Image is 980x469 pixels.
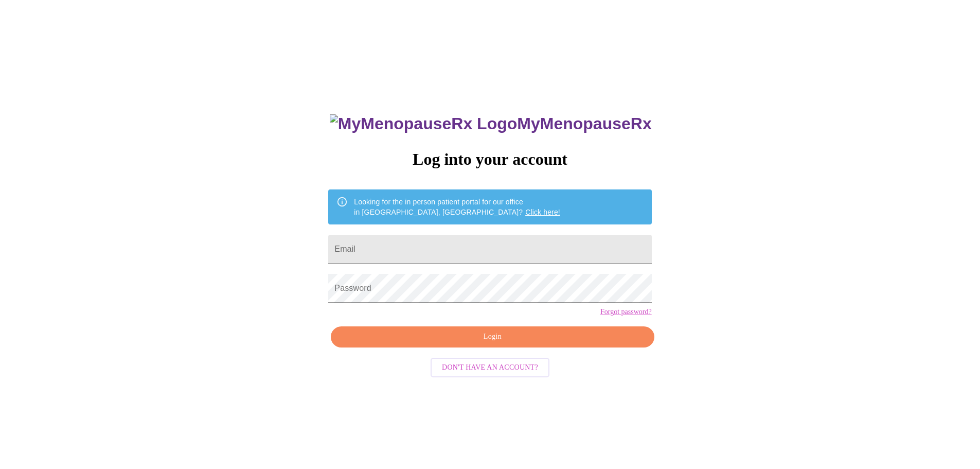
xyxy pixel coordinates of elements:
div: Looking for the in person patient portal for our office in [GEOGRAPHIC_DATA], [GEOGRAPHIC_DATA]? [354,193,560,221]
button: Login [331,326,654,348]
h3: Log into your account [328,150,651,169]
a: Don't have an account? [428,362,552,371]
h3: MyMenopauseRx [330,114,652,133]
img: MyMenopauseRx Logo [330,114,517,133]
button: Don't have an account? [431,358,549,378]
span: Login [343,331,642,343]
span: Don't have an account? [442,361,538,374]
a: Click here! [525,208,560,216]
a: Forgot password? [600,308,652,316]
